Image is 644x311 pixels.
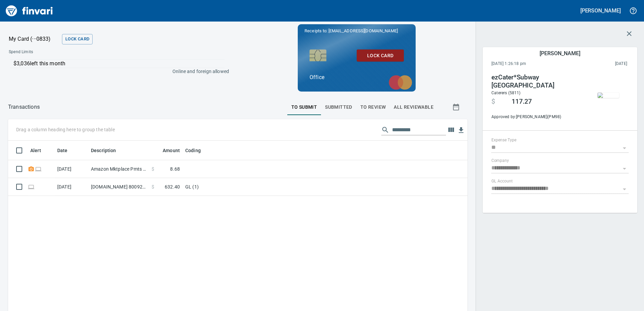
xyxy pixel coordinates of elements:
span: Caterers (5811) [491,91,521,95]
td: Amazon Mktplace Pmts [DOMAIN_NAME][URL] WA [88,160,149,178]
p: $3,036 left this month [13,60,225,68]
span: To Submit [291,103,317,111]
span: 8.68 [170,166,180,172]
span: Date [57,146,76,154]
span: Receipt Required [28,167,35,171]
span: To Review [360,103,386,111]
span: Lock Card [65,35,89,43]
label: Company [491,159,509,163]
span: Description [91,146,116,154]
span: $ [152,183,154,190]
span: [DATE] 1:26:18 pm [491,61,571,67]
span: Spend Limits [9,49,130,56]
span: $ [491,98,495,106]
img: Finvari [4,3,55,19]
span: Description [91,146,125,154]
span: 117.27 [512,98,532,106]
img: mastercard.svg [385,72,416,93]
p: Transactions [8,103,40,111]
p: Office [310,73,404,81]
button: Choose columns to display [446,125,456,135]
button: Close transaction [621,26,637,42]
td: [DATE] [55,178,88,196]
span: All Reviewable [394,103,433,111]
span: Alert [30,146,41,154]
td: [DOMAIN_NAME] 8009256278 [GEOGRAPHIC_DATA] [GEOGRAPHIC_DATA] [88,178,149,196]
span: [EMAIL_ADDRESS][DOMAIN_NAME] [328,28,398,34]
td: GL (1) [183,178,351,196]
p: My Card (···0833) [9,35,59,43]
p: Drag a column heading here to group the table [16,126,115,133]
span: Approved by: [PERSON_NAME] ( PM98 ) [491,114,583,120]
button: Show transactions within a particular date range [446,99,468,115]
nav: breadcrumb [8,103,40,111]
p: Receipts to: [304,28,409,34]
span: Coding [185,146,210,154]
button: Download table [456,125,466,135]
span: Date [57,146,68,154]
span: Submitted [325,103,352,111]
p: Online and foreign allowed [3,68,229,75]
span: Lock Card [362,51,398,60]
button: Lock Card [357,49,404,62]
label: GL Account [491,179,513,183]
span: Coding [185,146,201,154]
span: This charge was settled by the merchant and appears on the 2023/04/22 statement. [571,61,627,67]
h5: [PERSON_NAME] [540,50,580,57]
h4: ezCater*Subway [GEOGRAPHIC_DATA] [491,73,583,90]
td: [DATE] [55,160,88,178]
span: Alert [30,146,50,154]
span: Amount [163,146,180,154]
img: receipts%2Ftapani%2F2023-04-24%2FJzoGOT8oVaeitZ1UdICkDM6BnD42__HqCA6ErpqBh0WMEWj2bM.jpg [598,93,619,98]
span: $ [152,166,154,172]
button: [PERSON_NAME] [579,5,622,16]
label: Expense Type [491,138,516,142]
span: Amount [154,146,180,154]
span: 632.40 [165,183,180,190]
span: Online transaction [35,167,42,171]
h5: [PERSON_NAME] [580,7,621,14]
span: Online transaction [28,184,35,189]
button: Lock Card [62,34,93,44]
